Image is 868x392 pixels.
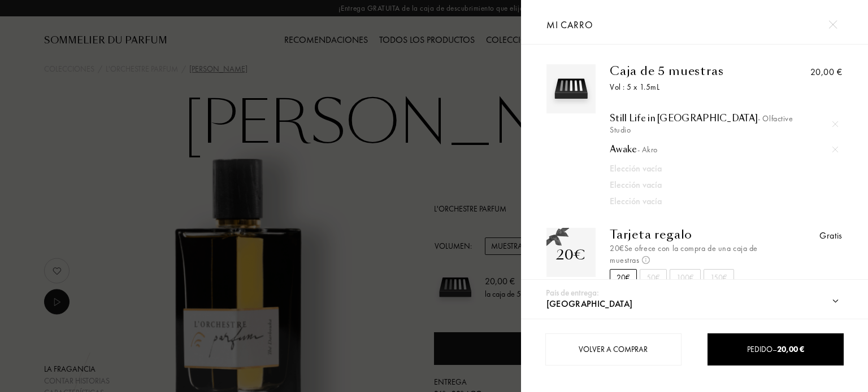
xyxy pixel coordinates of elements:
img: cross.svg [832,147,838,152]
div: Vol : 5 x 1.5mL [610,81,769,93]
div: Awake [610,144,838,155]
div: Gratis [819,229,843,243]
div: 20€ [556,245,585,265]
img: gift_n.png [546,228,569,247]
div: Elección vacía [610,178,816,192]
div: 20€ [610,269,637,287]
img: box_2.svg [549,67,593,111]
img: cross.svg [828,20,837,29]
span: - Olfactive Studio [610,113,793,135]
div: Tarjeta regalo [610,228,769,241]
div: 100€ [670,269,701,287]
div: 20€ Se ofrece con la compra de una caja de muestras [610,243,769,266]
div: Elección vacía [610,162,816,175]
div: Still Life in [GEOGRAPHIC_DATA] [610,113,838,135]
div: Elección vacía [610,195,816,208]
div: 20,00 € [810,65,843,79]
div: 50€ [640,269,667,287]
div: Pedido – [708,343,843,355]
div: 150€ [704,269,734,287]
div: Caja de 5 muestras [610,64,769,78]
a: Awake- Akro [610,144,838,155]
div: Volver a comprar [545,333,682,365]
div: País de entrega: [546,287,599,299]
img: cross.svg [832,121,838,127]
a: Still Life in [GEOGRAPHIC_DATA]- Olfactive Studio [610,113,838,135]
span: 20,00 € [777,344,804,354]
span: Mi carro [546,19,593,31]
span: - Akro [637,144,658,155]
img: info_voucher.png [642,256,650,264]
